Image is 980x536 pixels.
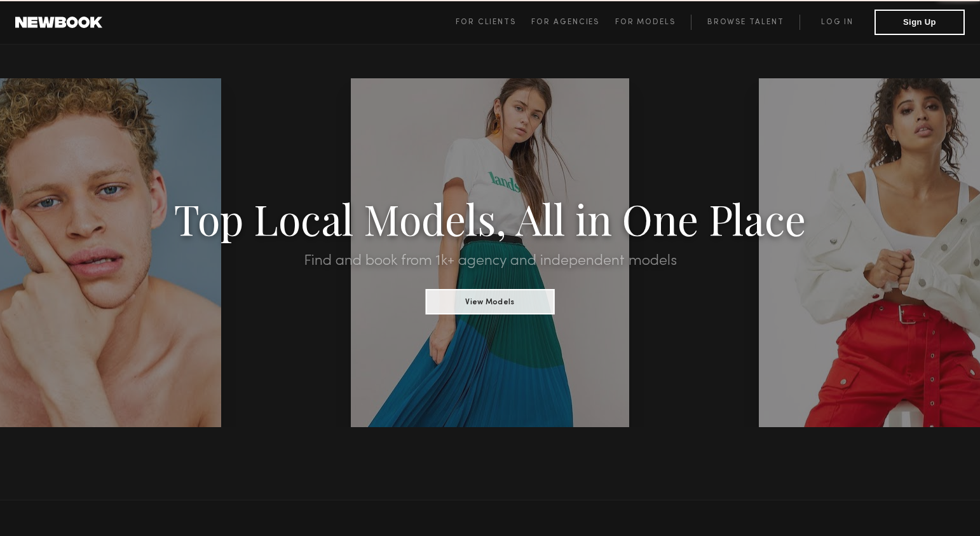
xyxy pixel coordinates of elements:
[74,199,907,238] h1: Top Local Models, All in One Place
[615,18,676,26] span: For Models
[456,18,516,26] span: For Clients
[875,10,965,35] button: Sign Up
[426,293,555,307] a: View Models
[456,15,531,30] a: For Clients
[531,15,615,30] a: For Agencies
[691,15,800,30] a: Browse Talent
[426,289,555,314] button: View Models
[615,15,691,30] a: For Models
[531,18,599,26] span: For Agencies
[800,15,875,30] a: Log in
[74,253,907,269] h2: Find and book from 1k+ agency and independent models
